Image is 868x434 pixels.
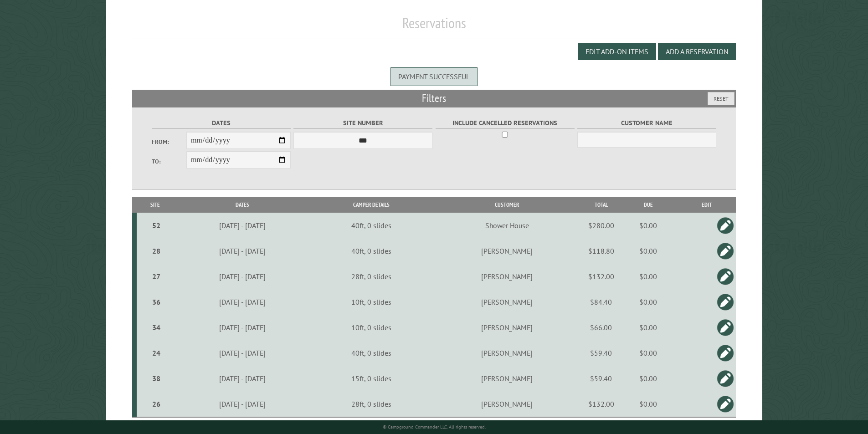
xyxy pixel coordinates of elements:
[431,238,583,264] td: [PERSON_NAME]
[175,399,310,408] div: [DATE] - [DATE]
[583,264,619,289] td: $132.00
[175,374,310,383] div: [DATE] - [DATE]
[140,348,172,357] div: 24
[708,92,734,105] button: Reset
[311,213,431,238] td: 40ft, 0 slides
[390,67,478,86] div: Payment successful
[140,323,172,332] div: 34
[140,246,172,255] div: 28
[583,391,619,417] td: $132.00
[619,213,677,238] td: $0.00
[583,238,619,264] td: $118.80
[619,340,677,366] td: $0.00
[152,157,186,166] label: To:
[431,340,583,366] td: [PERSON_NAME]
[619,366,677,391] td: $0.00
[431,197,583,213] th: Customer
[140,374,172,383] div: 38
[583,366,619,391] td: $59.40
[311,315,431,340] td: 10ft, 0 slides
[132,90,736,107] h2: Filters
[619,197,677,213] th: Due
[583,315,619,340] td: $66.00
[383,424,486,430] small: © Campground Commander LLC. All rights reserved.
[140,297,172,306] div: 36
[577,118,716,128] label: Customer Name
[175,348,310,357] div: [DATE] - [DATE]
[619,391,677,417] td: $0.00
[140,272,172,281] div: 27
[619,289,677,315] td: $0.00
[132,14,736,39] h1: Reservations
[436,118,575,128] label: Include Cancelled Reservations
[175,272,310,281] div: [DATE] - [DATE]
[578,43,656,60] button: Edit Add-on Items
[619,238,677,264] td: $0.00
[311,391,431,417] td: 28ft, 0 slides
[431,213,583,238] td: Shower House
[583,340,619,366] td: $59.40
[311,238,431,264] td: 40ft, 0 slides
[311,289,431,315] td: 10ft, 0 slides
[152,138,186,146] label: From:
[140,221,172,230] div: 52
[174,197,311,213] th: Dates
[311,366,431,391] td: 15ft, 0 slides
[431,391,583,417] td: [PERSON_NAME]
[658,43,736,60] button: Add a Reservation
[583,213,619,238] td: $280.00
[137,197,174,213] th: Site
[677,197,736,213] th: Edit
[619,264,677,289] td: $0.00
[175,297,310,306] div: [DATE] - [DATE]
[431,366,583,391] td: [PERSON_NAME]
[175,246,310,255] div: [DATE] - [DATE]
[311,197,431,213] th: Camper Details
[583,289,619,315] td: $84.40
[175,323,310,332] div: [DATE] - [DATE]
[152,118,291,128] label: Dates
[431,264,583,289] td: [PERSON_NAME]
[619,315,677,340] td: $0.00
[175,221,310,230] div: [DATE] - [DATE]
[293,118,432,128] label: Site Number
[311,264,431,289] td: 28ft, 0 slides
[140,399,172,408] div: 26
[311,340,431,366] td: 40ft, 0 slides
[583,197,619,213] th: Total
[431,289,583,315] td: [PERSON_NAME]
[431,315,583,340] td: [PERSON_NAME]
